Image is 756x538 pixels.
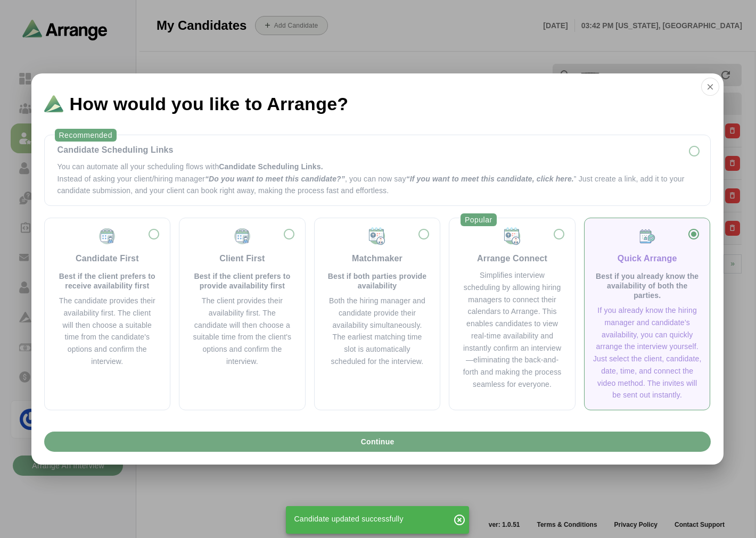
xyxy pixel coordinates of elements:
[57,295,158,368] div: The candidate provides their availability first. The client will then choose a suitable time from...
[219,252,265,265] div: Client First
[44,432,711,452] button: Continue
[205,175,345,183] span: “Do you want to meet this candidate?”
[57,173,697,197] p: Instead of asking your client/hiring manager , you can now say ” Just create a link, add it to yo...
[192,271,292,291] p: Best if the client prefers to provide availability first
[55,129,117,142] div: Recommended
[618,252,677,265] div: Quick Arrange
[97,227,117,246] img: Candidate First
[461,213,497,226] div: Popular
[638,227,657,246] img: Quick Arrange
[70,95,349,113] span: How would you like to Arrange?
[477,252,547,265] div: Arrange Connect
[360,432,394,452] span: Continue
[57,161,697,173] p: You can automate all your scheduling flows with
[294,515,404,523] span: Candidate updated successfully
[352,252,402,265] div: Matchmaker
[219,162,323,171] span: Candidate Scheduling Links.
[327,295,428,368] div: Both the hiring manager and candidate provide their availability simultaneously. The earliest mat...
[327,271,428,291] p: Best if both parties provide availability
[76,252,139,265] div: Candidate First
[233,227,252,246] img: Client First
[367,227,387,246] img: Matchmaker
[57,271,158,291] p: Best if the client prefers to receive availability first
[44,95,63,112] img: Logo
[406,175,574,183] span: “If you want to meet this candidate, click here.
[503,227,522,246] img: Matchmaker
[593,271,702,300] p: Best if you already know the availability of both the parties.
[462,269,562,391] div: Simplifies interview scheduling by allowing hiring managers to connect their calendars to Arrange...
[192,295,292,368] div: The client provides their availability first. The candidate will then choose a suitable time from...
[57,144,697,156] div: Candidate Scheduling Links
[593,304,702,401] div: If you already know the hiring manager and candidate’s availability, you can quickly arrange the ...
